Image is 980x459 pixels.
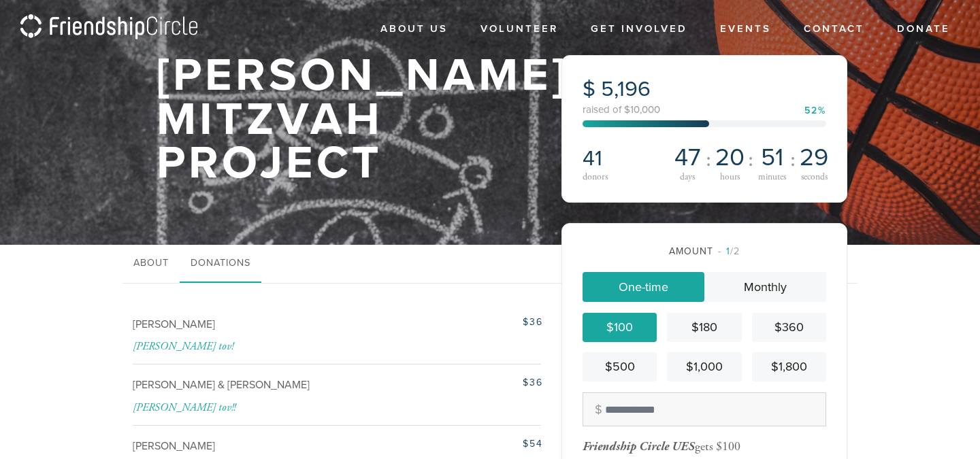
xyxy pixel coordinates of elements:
[887,16,960,42] a: Donate
[726,245,730,257] span: 1
[122,245,180,283] a: About
[704,272,826,302] a: Monthly
[133,439,215,453] span: [PERSON_NAME]
[588,358,651,376] div: $500
[667,313,741,342] a: $180
[716,439,740,454] div: $100
[133,340,543,353] div: [PERSON_NAME] tov!
[583,146,666,171] h2: 41
[157,54,568,186] h1: [PERSON_NAME] Mitzvah Project
[400,315,543,329] div: $36
[133,401,543,414] div: [PERSON_NAME] tov!!
[761,146,783,170] span: 51
[583,313,657,342] a: $100
[800,146,828,170] span: 29
[20,14,197,41] img: logo_fc.png
[583,105,826,115] div: raised of $10,000
[583,244,826,258] div: Amount
[400,437,543,451] div: $54
[672,358,736,376] div: $1,000
[583,439,695,454] span: Friendship Circle UES
[674,146,701,170] span: 47
[400,375,543,390] div: $36
[715,146,745,170] span: 20
[790,149,796,171] span: :
[601,76,651,102] span: 5,196
[794,16,875,42] a: Contact
[801,173,828,182] span: seconds
[757,318,821,337] div: $360
[680,173,695,182] span: days
[583,272,704,302] a: One-time
[718,245,740,257] span: /2
[583,76,595,102] span: $
[133,318,215,331] span: [PERSON_NAME]
[752,313,826,342] a: $360
[752,352,826,381] a: $1,800
[720,173,740,182] span: hours
[470,16,568,42] a: Volunteer
[370,16,458,42] a: About Us
[804,106,826,116] div: 52%
[758,173,786,182] span: minutes
[757,358,821,376] div: $1,800
[133,378,310,392] span: [PERSON_NAME] & [PERSON_NAME]
[667,352,741,381] a: $1,000
[588,318,651,337] div: $100
[581,16,698,42] a: Get Involved
[180,245,261,283] a: Donations
[672,318,736,337] div: $180
[706,149,711,171] span: :
[583,352,657,381] a: $500
[710,16,781,42] a: Events
[748,149,753,171] span: :
[583,439,713,454] div: gets
[583,172,666,182] div: donors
